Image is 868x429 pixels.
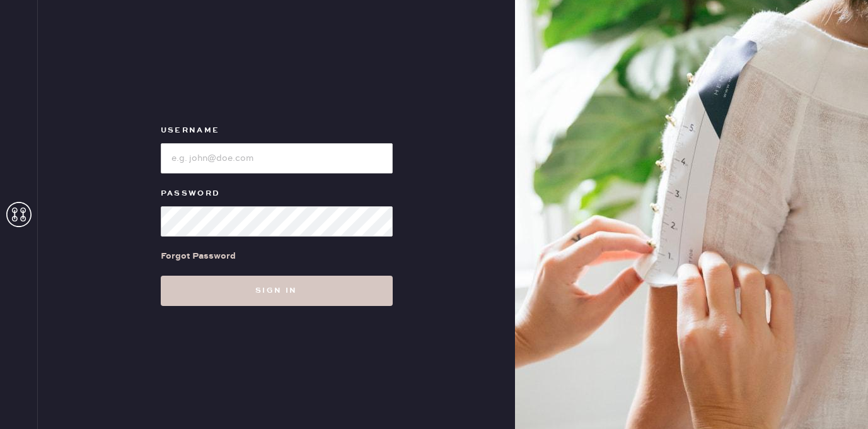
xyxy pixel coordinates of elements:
button: Sign in [161,276,393,306]
label: Username [161,123,393,138]
label: Password [161,186,393,201]
input: e.g. john@doe.com [161,143,393,173]
div: Forgot Password [161,249,236,263]
a: Forgot Password [161,237,236,276]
